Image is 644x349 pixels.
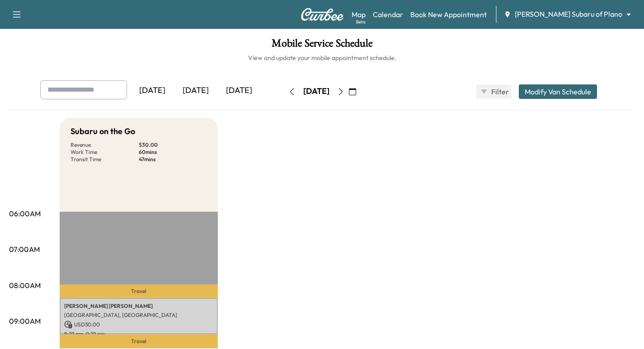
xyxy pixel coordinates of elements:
[9,208,41,219] p: 06:00AM
[519,84,597,99] button: Modify Van Schedule
[515,9,622,19] span: [PERSON_NAME] Subaru of Plano
[9,316,41,326] p: 09:00AM
[9,38,635,53] h1: Mobile Service Schedule
[64,321,213,329] p: USD 30.00
[64,302,213,310] p: [PERSON_NAME] [PERSON_NAME]
[356,19,366,25] div: Beta
[71,149,139,156] p: Work Time
[64,312,213,319] p: [GEOGRAPHIC_DATA], [GEOGRAPHIC_DATA]
[174,80,217,101] div: [DATE]
[303,86,329,97] div: [DATE]
[301,8,344,21] img: Curbee Logo
[373,9,403,20] a: Calendar
[139,149,207,156] p: 60 mins
[71,141,139,149] p: Revenue
[9,280,41,291] p: 08:00AM
[476,84,512,99] button: Filter
[491,86,508,97] span: Filter
[131,80,174,101] div: [DATE]
[60,284,218,298] p: Travel
[64,330,213,338] p: 8:22 am - 9:22 am
[410,9,487,20] a: Book New Appointment
[9,244,40,255] p: 07:00AM
[139,141,207,149] p: $ 30.00
[139,156,207,163] p: 47 mins
[71,156,139,163] p: Transit Time
[60,334,218,348] p: Travel
[217,80,261,101] div: [DATE]
[71,125,135,138] h5: Subaru on the Go
[9,53,635,62] h6: View and update your mobile appointment schedule.
[352,9,366,20] a: MapBeta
